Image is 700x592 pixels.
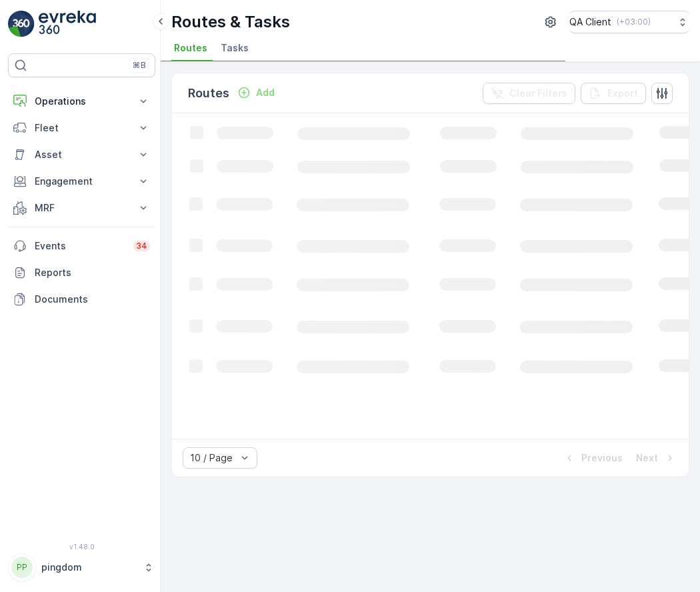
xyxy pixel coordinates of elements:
button: PPpingdom [8,553,155,581]
span: Routes [174,41,207,55]
div: PP [11,557,33,578]
button: MRF [8,195,155,221]
a: Reports [8,259,155,286]
p: Asset [35,148,129,161]
button: Operations [8,88,155,115]
button: Clear Filters [483,83,575,104]
button: Asset [8,141,155,168]
p: Routes & Tasks [171,11,290,33]
p: Fleet [35,121,129,135]
a: Documents [8,286,155,313]
button: Add [232,85,280,101]
p: Clear Filters [509,87,567,100]
button: Next [635,450,678,466]
p: Events [35,239,125,253]
p: Routes [188,84,229,103]
p: ⌘B [133,60,146,71]
p: 34 [136,241,147,251]
button: Export [581,83,646,104]
p: pingdom [41,561,137,574]
p: Engagement [35,175,129,188]
span: Tasks [221,41,249,55]
button: QA Client(+03:00) [569,11,689,33]
p: Previous [581,451,623,465]
span: v 1.48.0 [8,543,155,551]
p: ( +03:00 ) [617,17,651,27]
button: Engagement [8,168,155,195]
button: Previous [561,450,624,466]
button: Fleet [8,115,155,141]
p: Operations [35,95,129,108]
p: MRF [35,201,129,215]
p: QA Client [569,15,611,29]
p: Export [607,87,638,100]
img: logo [8,11,35,37]
a: Events34 [8,233,155,259]
img: logo_light-DOdMpM7g.png [39,11,96,37]
p: Documents [35,293,150,306]
p: Next [636,451,658,465]
p: Add [256,86,275,99]
p: Reports [35,266,150,279]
